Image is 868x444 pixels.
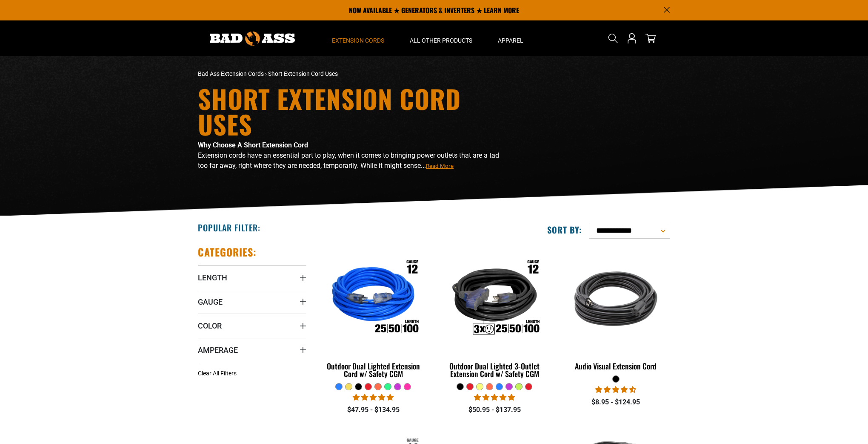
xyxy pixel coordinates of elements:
span: 4.70 stars [595,386,636,394]
strong: Why Choose A Short Extension Cord [198,141,308,149]
span: 4.81 stars [353,393,394,401]
span: Amperage [198,345,238,355]
summary: All Other Products [397,20,485,56]
span: Extension Cords [332,37,384,44]
img: Outdoor Dual Lighted Extension Cord w/ Safety CGM [320,250,427,348]
h2: Categories: [198,245,257,259]
summary: Length [198,265,306,289]
span: Color [198,321,222,331]
div: Audio Visual Extension Cord [562,362,670,370]
h1: Short Extension Cord Uses [198,86,508,137]
p: Extension cords have an essential part to play, when it comes to bringing power outlets that are ... [198,150,508,171]
span: Short Extension Cord Uses [268,70,338,77]
span: All Other Products [410,37,472,44]
nav: breadcrumbs [198,69,508,78]
summary: Amperage [198,338,306,362]
span: Length [198,273,227,283]
span: 4.80 stars [474,393,515,401]
label: Sort by: [547,224,582,235]
a: black Audio Visual Extension Cord [562,245,670,375]
summary: Color [198,314,306,337]
summary: Gauge [198,290,306,314]
summary: Search [606,32,620,45]
span: › [265,70,267,77]
img: Bad Ass Extension Cords [210,32,295,46]
div: Outdoor Dual Lighted 3-Outlet Extension Cord w/ Safety CGM [440,362,549,378]
a: Outdoor Dual Lighted 3-Outlet Extension Cord w/ Safety CGM Outdoor Dual Lighted 3-Outlet Extensio... [440,245,549,383]
summary: Extension Cords [319,20,397,56]
div: $8.95 - $124.95 [562,397,670,407]
a: Clear All Filters [198,369,240,378]
div: Outdoor Dual Lighted Extension Cord w/ Safety CGM [319,362,428,378]
div: $50.95 - $137.95 [440,405,549,415]
img: black [562,250,669,348]
div: $47.95 - $134.95 [319,405,428,415]
span: Apparel [498,37,523,44]
span: Clear All Filters [198,370,237,377]
a: Outdoor Dual Lighted Extension Cord w/ Safety CGM Outdoor Dual Lighted Extension Cord w/ Safety CGM [319,245,428,383]
h2: Popular Filter: [198,222,260,233]
a: Bad Ass Extension Cords [198,70,264,77]
span: Read More [426,163,454,169]
summary: Apparel [485,20,536,56]
img: Outdoor Dual Lighted 3-Outlet Extension Cord w/ Safety CGM [441,250,548,348]
span: Gauge [198,297,223,307]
